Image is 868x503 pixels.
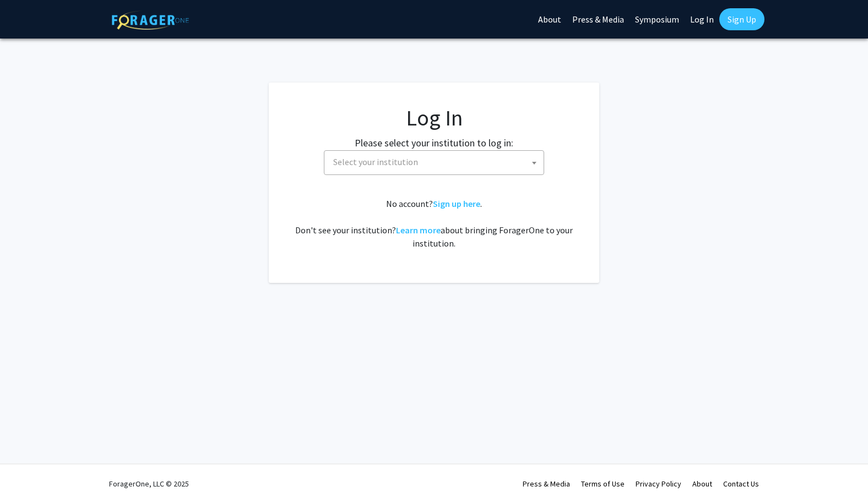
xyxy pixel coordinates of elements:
[396,225,441,236] a: Learn more about bringing ForagerOne to your institution
[692,479,712,489] a: About
[723,479,759,489] a: Contact Us
[112,10,189,30] img: ForagerOne Logo
[109,464,189,503] div: ForagerOne, LLC © 2025
[291,197,577,250] div: No account? . Don't see your institution? about bringing ForagerOne to your institution.
[355,135,513,150] label: Please select your institution to log in:
[329,151,544,173] span: Select your institution
[333,156,418,167] span: Select your institution
[324,150,544,175] span: Select your institution
[581,479,625,489] a: Terms of Use
[433,198,480,209] a: Sign up here
[636,479,681,489] a: Privacy Policy
[523,479,570,489] a: Press & Media
[291,105,577,131] h1: Log In
[719,8,764,30] a: Sign Up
